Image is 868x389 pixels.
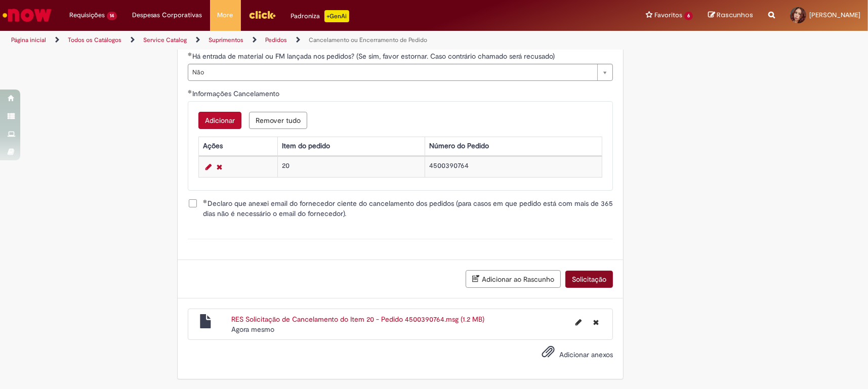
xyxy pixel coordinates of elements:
[425,157,602,178] td: 4500390764
[143,36,187,44] a: Service Catalog
[192,52,557,61] span: Há entrada de material ou FM lançada nos pedidos? (Se sim, favor estornar. Caso contrário chamado...
[587,314,605,330] button: Excluir RES Solicitação de Cancelamento do Item 20 - Pedido 4500390764.msg
[203,198,613,219] span: Declaro que anexei email do fornecedor ciente do cancelamento dos pedidos (para casos em que pedi...
[539,342,557,366] button: Adicionar anexos
[249,7,276,22] img: click_logo_yellow_360x200.png
[68,36,121,44] a: Todos os Catálogos
[324,10,349,22] p: +GenAi
[192,89,281,98] span: Informações Cancelamento
[203,199,208,203] span: Obrigatório Preenchido
[231,325,274,334] time: 28/08/2025 11:26:55
[425,137,602,156] th: Número do Pedido
[107,12,117,20] span: 14
[8,31,571,50] ul: Trilhas de página
[203,161,214,173] a: Editar Linha 1
[231,315,484,324] a: RES Solicitação de Cancelamento do Item 20 - Pedido 4500390764.msg (1.2 MB)
[69,10,105,20] span: Requisições
[249,112,307,129] button: Remover todas as linhas de Informações Cancelamento
[1,5,53,25] img: ServiceNow
[132,10,202,20] span: Despesas Corporativas
[569,314,588,330] button: Editar nome de arquivo RES Solicitação de Cancelamento do Item 20 - Pedido 4500390764.msg
[717,10,753,20] span: Rascunhos
[565,271,613,288] button: Solicitação
[199,137,278,156] th: Ações
[809,11,860,19] span: [PERSON_NAME]
[466,270,561,288] button: Adicionar ao Rascunho
[188,90,192,94] span: Obrigatório Preenchido
[291,10,349,22] div: Padroniza
[559,351,613,360] span: Adicionar anexos
[684,12,693,20] span: 6
[654,10,682,20] span: Favoritos
[231,325,274,334] span: Agora mesmo
[11,36,46,44] a: Página inicial
[214,161,225,173] a: Remover linha 1
[309,36,427,44] a: Cancelamento ou Encerramento de Pedido
[188,52,192,56] span: Obrigatório Preenchido
[278,137,425,156] th: Item do pedido
[265,36,287,44] a: Pedidos
[198,112,241,129] button: Adicionar uma linha para Informações Cancelamento
[192,64,592,80] span: Não
[209,36,243,44] a: Suprimentos
[278,157,425,178] td: 20
[708,11,753,20] a: Rascunhos
[218,10,233,20] span: More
